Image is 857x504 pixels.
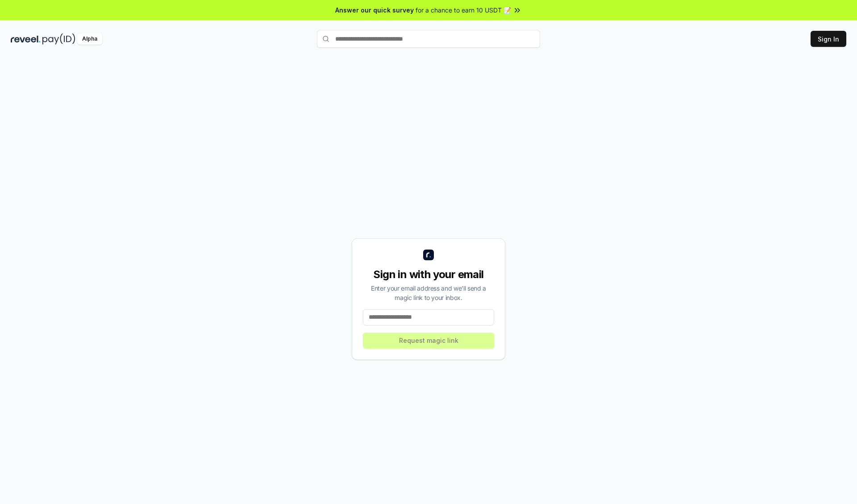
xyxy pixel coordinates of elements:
img: pay_id [42,33,75,45]
span: Answer our quick survey [335,5,414,15]
img: reveel_dark [11,33,41,45]
div: Enter your email address and we’ll send a magic link to your inbox. [363,283,494,302]
span: for a chance to earn 10 USDT 📝 [416,5,511,15]
div: Sign in with your email [363,267,494,282]
button: Sign In [811,31,846,47]
img: logo_small [423,250,434,260]
div: Alpha [77,33,102,45]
